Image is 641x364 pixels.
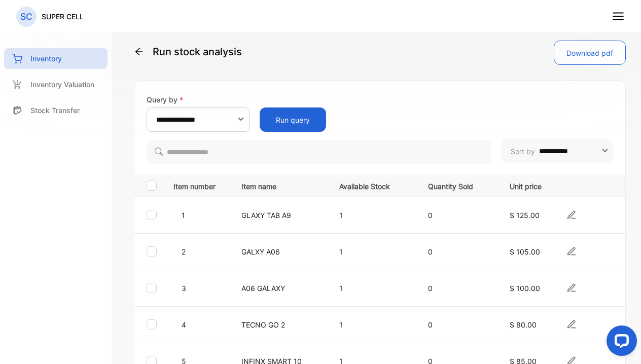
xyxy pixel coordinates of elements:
p: 1 [339,210,407,221]
p: 1 [339,283,407,294]
p: 0 [428,319,489,330]
p: Item name [241,179,319,192]
p: 1 [339,319,407,330]
p: Unit price [510,179,554,192]
p: Stock Transfer [30,105,80,116]
p: GLAXY TAB A9 [241,210,319,221]
label: Query by [147,95,183,104]
p: SC [20,10,32,23]
p: Quantity Sold [428,179,489,192]
span: $ 105.00 [510,247,540,256]
p: 1 [339,246,407,257]
p: 1 [182,210,221,221]
a: Stock Transfer [4,100,108,121]
p: Inventory [30,53,62,64]
button: Sort by [502,139,613,163]
button: Run query [260,107,326,132]
p: A06 GALAXY [241,283,319,294]
p: Run stock analysis [134,41,242,63]
span: $ 125.00 [510,211,540,220]
span: $ 100.00 [510,284,540,293]
p: TECNO GO 2 [241,319,319,330]
a: Inventory Valuation [4,74,108,95]
a: Inventory [4,48,108,69]
p: GALXY A06 [241,246,319,257]
button: Download pdf [554,41,626,65]
p: 2 [182,246,221,257]
span: $ 80.00 [510,320,537,329]
p: Sort by [511,146,535,157]
p: 0 [428,210,489,221]
p: 0 [428,246,489,257]
p: Item number [173,179,229,192]
p: 0 [428,283,489,294]
iframe: LiveChat chat widget [598,321,641,364]
p: Available Stock [339,179,407,192]
p: 3 [182,283,221,294]
p: 4 [182,319,221,330]
p: SUPER CELL [42,11,84,22]
p: Inventory Valuation [30,79,94,90]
